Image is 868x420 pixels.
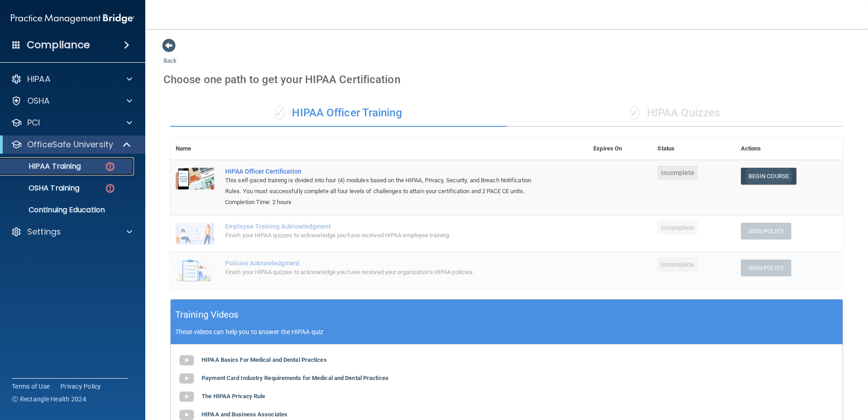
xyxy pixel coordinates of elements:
[12,382,49,391] a: Terms of Use
[175,328,838,335] p: These videos can help you to answer the HIPAA quiz
[275,106,285,120] span: ✓
[27,95,50,106] p: OSHA
[6,205,130,215] p: Continuing Education
[60,382,101,391] a: Privacy Policy
[225,168,542,175] a: HIPAA Officer Certification
[27,226,61,237] p: Settings
[225,197,542,208] div: Completion Time: 2 hours
[741,260,791,276] button: Sign Policy
[163,66,850,93] div: Choose one path to get your HIPAA Certification
[170,100,507,127] div: HIPAA Officer Training
[652,138,735,160] th: Status
[202,411,287,418] b: HIPAA and Business Associates
[225,223,542,230] div: Employee Training Acknowledgment
[630,106,640,120] span: ✓
[657,165,698,180] span: Incomplete
[12,395,86,404] span: Ⓒ Rectangle Health 2024
[202,375,389,381] b: Payment Card Industry Requirements for Medical and Dental Practices
[6,162,81,171] p: HIPAA Training
[27,117,40,128] p: PCI
[27,139,113,150] p: OfficeSafe University
[741,223,791,240] button: Sign Policy
[588,138,652,160] th: Expires On
[11,139,132,150] a: OfficeSafe University
[178,351,196,370] img: gray_youtube_icon.38fcd6cc.png
[27,74,50,85] p: HIPAA
[735,138,843,160] th: Actions
[202,393,265,400] b: The HIPAA Privacy Rule
[104,183,116,194] img: danger-circle.6113f641.png
[225,230,542,241] div: Finish your HIPAA quizzes to acknowledge you have received HIPAA employee training.
[11,117,132,128] a: PCI
[178,388,196,406] img: gray_youtube_icon.38fcd6cc.png
[170,138,220,160] th: Name
[225,175,542,197] div: This self-paced training is divided into four (4) modules based on the HIPAA, Privacy, Security, ...
[741,168,796,185] a: Begin Course
[11,95,132,106] a: OSHA
[225,260,542,267] div: Policies Acknowledgment
[163,46,177,64] a: Back
[657,220,698,235] span: Incomplete
[27,39,90,51] h4: Compliance
[11,226,132,237] a: Settings
[104,161,116,172] img: danger-circle.6113f641.png
[657,257,698,272] span: Incomplete
[202,356,327,363] b: HIPAA Basics For Medical and Dental Practices
[11,10,134,28] img: PMB logo
[507,100,843,127] div: HIPAA Quizzes
[175,307,239,323] h5: Training Videos
[225,267,542,278] div: Finish your HIPAA quizzes to acknowledge you have received your organization’s HIPAA policies.
[178,370,196,388] img: gray_youtube_icon.38fcd6cc.png
[6,184,79,193] p: OSHA Training
[11,74,132,85] a: HIPAA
